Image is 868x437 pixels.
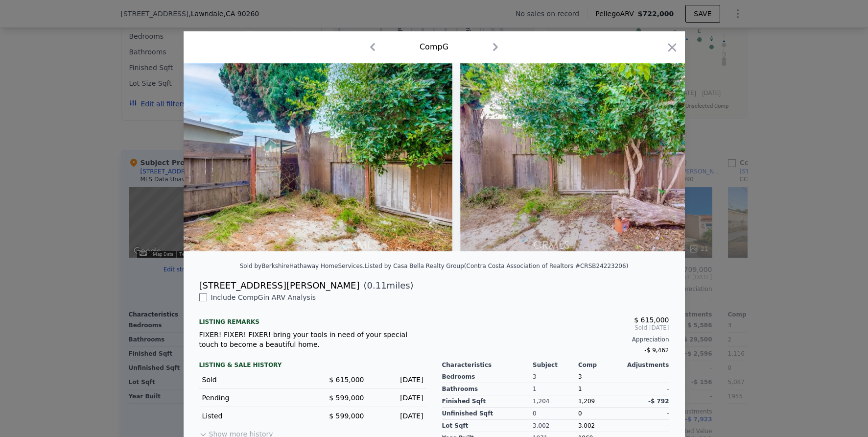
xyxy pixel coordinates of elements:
[365,263,628,269] div: Listed by Casa Bella Realty Group (Contra Costa Association of Realtors #CRSB24223206)
[624,408,669,420] div: -
[329,376,364,384] span: $ 615,000
[624,383,669,395] div: -
[578,410,582,417] span: 0
[367,280,387,291] span: 0.11
[533,420,578,432] div: 3,002
[533,408,578,420] div: 0
[199,310,426,326] div: Listing remarks
[624,371,669,383] div: -
[648,398,669,405] span: -$ 792
[202,411,305,421] div: Listed
[372,393,423,403] div: [DATE]
[624,361,669,369] div: Adjustments
[634,316,669,324] span: $ 615,000
[533,361,578,369] div: Subject
[533,371,578,383] div: 3
[199,330,426,349] div: FIXER! FIXER! FIXER! bring your tools in need of your special touch to become a beautiful home.
[372,411,423,421] div: [DATE]
[329,394,364,402] span: $ 599,000
[578,383,624,395] div: 1
[442,408,533,420] div: Unfinished Sqft
[202,393,305,403] div: Pending
[442,336,669,343] div: Appreciation
[442,383,533,395] div: Bathrooms
[442,361,533,369] div: Characteristics
[624,420,669,432] div: -
[372,375,423,385] div: [DATE]
[442,395,533,408] div: Finished Sqft
[533,383,578,395] div: 1
[578,361,624,369] div: Comp
[207,293,320,301] span: Include Comp G in ARV Analysis
[420,41,448,53] div: Comp G
[329,412,364,420] span: $ 599,000
[199,279,360,292] div: [STREET_ADDRESS][PERSON_NAME]
[442,324,669,332] span: Sold [DATE]
[199,361,426,371] div: LISTING & SALE HISTORY
[171,63,453,251] img: Property Img
[533,395,578,408] div: 1,204
[578,422,595,429] span: 3,002
[442,371,533,383] div: Bedrooms
[578,373,582,380] span: 3
[460,63,742,251] img: Property Img
[578,398,595,405] span: 1,209
[360,279,414,292] span: ( miles)
[240,263,365,269] div: Sold by BerkshireHathaway HomeServices .
[644,347,669,354] span: -$ 9,462
[202,375,305,385] div: Sold
[442,420,533,432] div: Lot Sqft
